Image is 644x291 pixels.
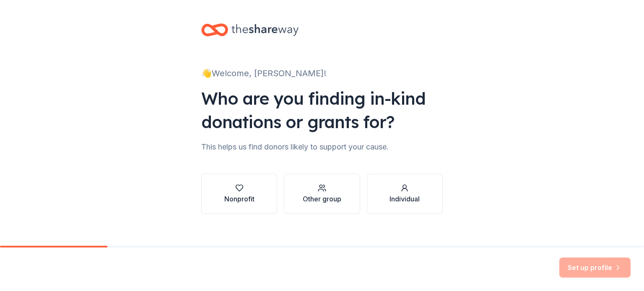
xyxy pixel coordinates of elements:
div: Other group [303,194,341,204]
div: Who are you finding in-kind donations or grants for? [201,87,443,134]
button: Other group [284,174,360,214]
div: Individual [390,194,420,204]
div: Nonprofit [224,194,254,204]
button: Nonprofit [201,174,277,214]
div: 👋 Welcome, [PERSON_NAME]! [201,67,443,80]
button: Individual [367,174,443,214]
div: This helps us find donors likely to support your cause. [201,140,443,154]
